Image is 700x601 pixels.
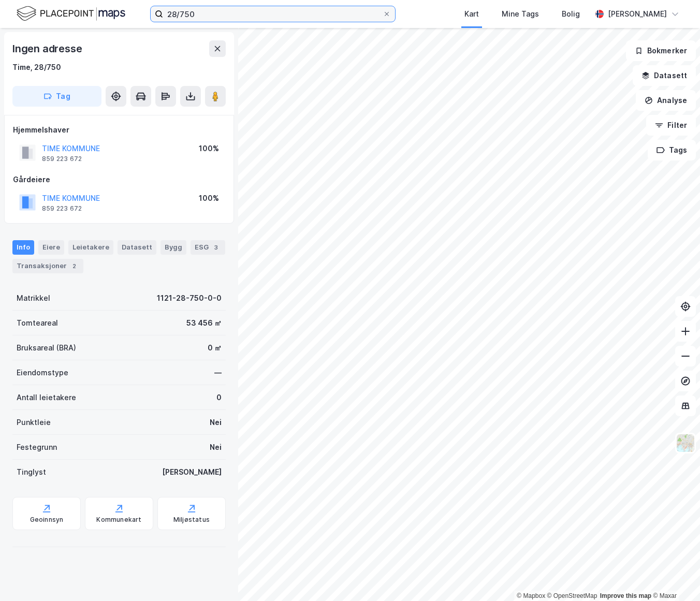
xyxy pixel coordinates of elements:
[12,240,34,255] div: Info
[648,551,700,601] div: Kontrollprogram for chat
[12,40,84,57] div: Ingen adresse
[626,40,696,61] button: Bokmerker
[38,240,64,255] div: Eiere
[646,115,696,136] button: Filter
[68,240,113,255] div: Leietakere
[17,5,125,23] img: logo.f888ab2527a4732fd821a326f86c7f29.svg
[636,90,696,111] button: Analyse
[517,592,545,599] a: Mapbox
[12,86,101,107] button: Tag
[633,65,696,86] button: Datasett
[208,342,222,354] div: 0 ㎡
[648,551,700,601] iframe: Chat Widget
[186,317,222,329] div: 53 456 ㎡
[17,367,68,379] div: Eiendomstype
[464,8,479,20] div: Kart
[210,416,222,429] div: Nei
[17,441,57,453] div: Festegrunn
[211,242,221,253] div: 3
[30,516,64,524] div: Geoinnsyn
[42,155,82,163] div: 859 223 672
[13,173,225,186] div: Gårdeiere
[191,240,225,255] div: ESG
[157,292,222,304] div: 1121-28-750-0-0
[96,516,141,524] div: Kommunekart
[17,416,51,429] div: Punktleie
[12,61,61,74] div: Time, 28/750
[17,342,76,354] div: Bruksareal (BRA)
[199,192,219,204] div: 100%
[547,592,597,599] a: OpenStreetMap
[210,441,222,453] div: Nei
[502,8,539,20] div: Mine Tags
[42,204,82,213] div: 859 223 672
[163,6,383,22] input: Søk på adresse, matrikkel, gårdeiere, leietakere eller personer
[608,8,667,20] div: [PERSON_NAME]
[648,140,696,160] button: Tags
[17,317,58,329] div: Tomteareal
[214,367,222,379] div: —
[161,240,186,255] div: Bygg
[562,8,580,20] div: Bolig
[600,592,651,599] a: Improve this map
[17,466,46,478] div: Tinglyst
[17,292,50,304] div: Matrikkel
[199,142,219,155] div: 100%
[118,240,156,255] div: Datasett
[17,391,76,404] div: Antall leietakere
[13,124,225,136] div: Hjemmelshaver
[676,433,695,453] img: Z
[69,261,79,271] div: 2
[173,516,210,524] div: Miljøstatus
[162,466,222,478] div: [PERSON_NAME]
[12,259,83,273] div: Transaksjoner
[216,391,222,404] div: 0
